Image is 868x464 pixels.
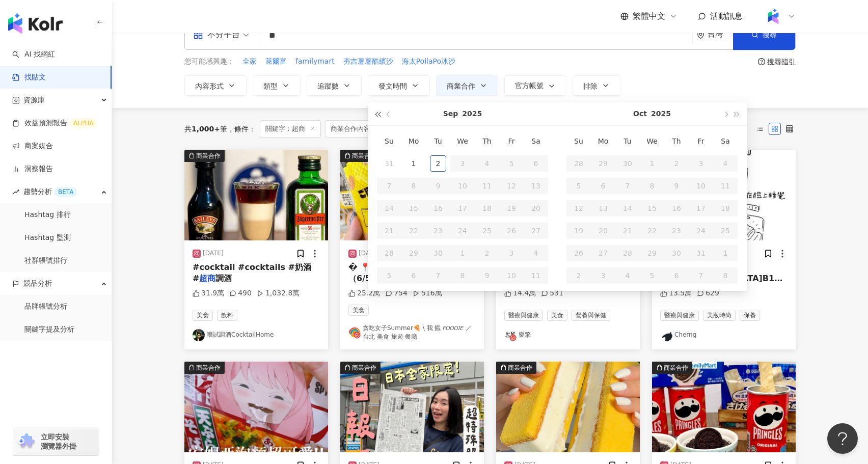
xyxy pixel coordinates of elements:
img: KOL Avatar [660,329,672,341]
th: Su [377,130,401,152]
span: 美妝時尚 [703,310,736,321]
div: 1,032.8萬 [257,288,300,298]
div: 14.4萬 [504,288,536,298]
div: 商業合作 [196,151,221,161]
div: post-image商業合作 [184,362,328,452]
img: post-image [184,362,328,452]
th: Mo [591,130,615,152]
iframe: Help Scout Beacon - Open [827,423,858,454]
span: familymart [295,57,335,67]
a: Hashtag 監測 [24,233,71,243]
td: 2025-09-02 [426,152,450,175]
div: 25.2萬 [348,288,380,298]
th: Fr [689,130,713,152]
div: 商業合作 [508,363,532,373]
th: Sa [524,130,548,152]
a: searchAI 找網紅 [12,49,55,60]
span: 夯吉薯薯酷繽沙 [343,57,393,67]
button: 萊爾富 [265,56,287,67]
img: post-image [496,362,640,452]
span: 活動訊息 [710,11,743,21]
img: post-image [184,150,328,240]
div: 1 [405,155,422,172]
button: 追蹤數 [307,75,362,96]
a: 關鍵字提及分析 [24,324,74,335]
th: Tu [615,130,640,152]
th: Sa [713,130,738,152]
a: KOL AvatarCherng [660,329,788,341]
span: 調酒 [215,274,232,283]
img: post-image [652,362,796,452]
span: 內容形式 [195,82,224,90]
div: 商業合作 [352,151,376,161]
th: We [450,130,475,152]
div: 31.9萬 [193,288,224,298]
button: 商業合作 [436,75,498,96]
span: rise [12,188,19,196]
div: 629 [697,288,719,298]
img: post-image [340,362,484,452]
div: 13.5萬 [660,288,692,298]
th: We [640,130,664,152]
span: 1,000+ [192,125,220,133]
a: KOL Avatar嚐試調酒CocktailHome [193,329,320,341]
span: 您可能感興趣： [184,57,234,67]
span: （6/5已開賣） #肌肉魔法使 [348,274,454,283]
div: 搜尋指引 [767,58,796,66]
div: 2 [430,155,446,172]
span: 搜尋 [763,31,777,39]
img: logo [8,13,63,34]
a: KOL Avatar樂擎 [504,329,632,341]
button: 內容形式 [184,75,247,96]
button: 全家 [242,56,257,67]
div: post-image商業合作 [496,362,640,452]
a: 找貼文 [12,72,46,83]
span: 官方帳號 [515,81,544,90]
button: 海太PollaPo冰沙 [401,56,456,67]
span: 美食 [193,310,213,321]
span: 海太PollaPo冰沙 [402,57,455,67]
td: 2025-08-31 [377,152,401,175]
div: [DATE] [203,249,224,258]
div: 商業合作 [352,363,376,373]
span: 萊爾富 [265,57,287,67]
span: 條件 ： [227,125,256,133]
span: 競品分析 [23,272,52,295]
button: 2025 [651,102,671,125]
span: appstore [193,30,203,40]
div: 516萬 [413,288,442,298]
th: Su [566,130,591,152]
img: chrome extension [16,433,36,450]
img: KOL Avatar [348,326,361,339]
span: 商業合作 [447,82,475,90]
img: Kolr%20app%20icon%20%281%29.png [764,7,783,26]
div: 不分平台 [193,26,240,43]
span: 美食 [547,310,567,321]
span: � 📍🇯🇵日本MINI STOP [348,262,445,272]
span: 追蹤數 [317,82,339,90]
span: 資源庫 [23,89,45,112]
span: 醫療與健康 [660,310,699,321]
th: Mo [401,130,426,152]
button: 夯吉薯薯酷繽沙 [343,56,394,67]
div: 490 [229,288,252,298]
div: 531 [541,288,563,298]
div: 商業合作 [664,363,688,373]
div: post-image商業合作 [340,362,484,452]
th: Th [664,130,689,152]
span: 營養與保健 [572,310,610,321]
a: 商案媒合 [12,141,53,151]
img: post-image [340,150,484,240]
div: 31 [381,155,397,172]
span: question-circle [758,58,765,65]
button: 排除 [573,75,620,96]
button: familymart [295,56,335,67]
th: Fr [499,130,524,152]
span: 醫療與健康 [504,310,543,321]
a: 效益預測報告ALPHA [12,118,97,128]
span: 發文時間 [378,82,407,90]
a: KOL Avatar貪吃女子Summer🍕 \ 我 餓 𝘍𝘖𝘖𝘋𝘐𝘌 ／ 台北 美食 旅遊 餐廳 [348,324,476,341]
span: 商業合作內容 [325,120,386,138]
div: 754 [385,288,408,298]
div: post-image商業合作 [652,362,796,452]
